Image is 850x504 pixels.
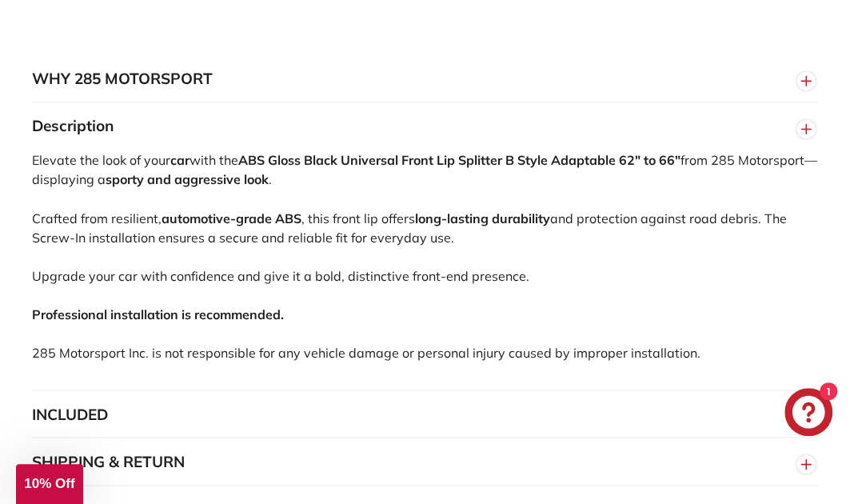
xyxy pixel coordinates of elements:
[32,390,818,438] button: INCLUDED
[268,152,337,168] strong: Gloss Black
[415,210,550,226] strong: long-lasting durability
[32,438,818,486] button: SHIPPING & RETURN
[32,306,284,322] strong: Professional installation is recommended.
[170,152,190,168] strong: car
[32,102,818,150] button: Description
[32,55,818,103] button: WHY 285 MOTORSPORT
[16,464,83,504] div: 10% Off
[780,388,837,440] inbox-online-store-chat: Shopify online store chat
[32,150,818,390] div: Elevate the look of your with the from 285 Motorsport—displaying a . Crafted from resilient, , th...
[24,476,74,491] span: 10% Off
[341,152,680,168] strong: Universal Front Lip Splitter B Style Adaptable 62" to 66"
[238,152,265,168] strong: ABS
[106,171,269,187] strong: sporty and aggressive look
[162,210,301,226] strong: automotive-grade ABS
